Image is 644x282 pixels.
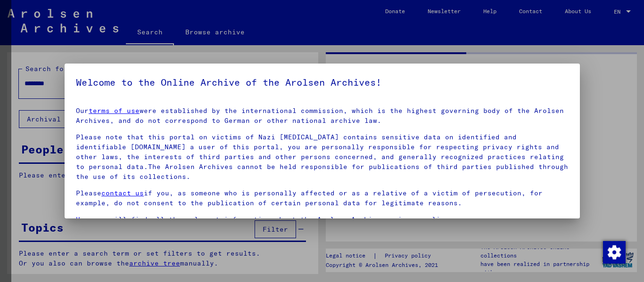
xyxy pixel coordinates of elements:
[76,75,569,90] h5: Welcome to the Online Archive of the Arolsen Archives!
[76,215,93,224] a: Here
[76,132,569,182] p: Please note that this portal on victims of Nazi [MEDICAL_DATA] contains sensitive data on identif...
[76,188,569,208] p: Please if you, as someone who is personally affected or as a relative of a victim of persecution,...
[76,106,569,126] p: Our were established by the international commission, which is the highest governing body of the ...
[76,215,569,225] p: you will find all the relevant information about the Arolsen Archives privacy policy.
[101,189,144,197] a: contact us
[603,241,626,264] img: Change consent
[89,106,140,115] a: terms of use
